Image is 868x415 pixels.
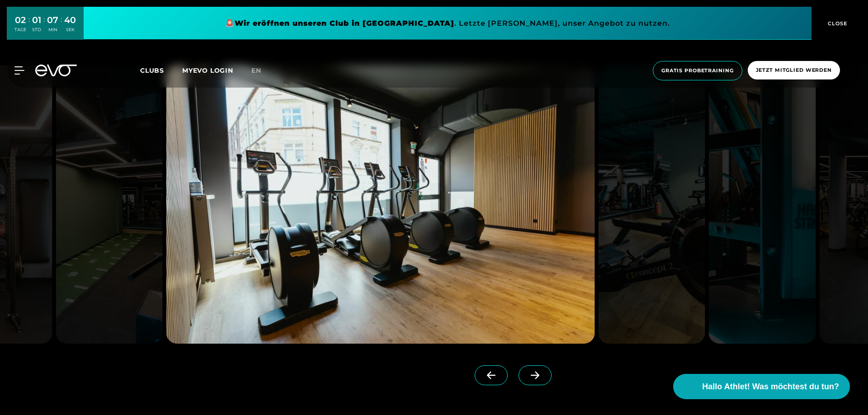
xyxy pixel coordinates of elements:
[14,27,26,33] div: TAGE
[756,66,832,74] span: Jetzt Mitglied werden
[811,7,861,40] button: CLOSE
[47,27,58,33] div: MIN
[650,61,745,80] a: Gratis Probetraining
[826,19,848,28] span: CLOSE
[745,61,843,80] a: Jetzt Mitglied werden
[182,66,233,75] a: MYEVO LOGIN
[598,65,705,344] img: evofitness
[251,65,272,76] a: en
[32,14,41,27] div: 01
[28,14,30,38] div: :
[709,65,816,344] img: evofitness
[251,66,261,75] span: en
[140,66,182,75] a: Clubs
[32,27,41,33] div: STD
[661,67,734,75] span: Gratis Probetraining
[14,14,26,27] div: 02
[56,65,163,344] img: evofitness
[166,65,594,344] img: evofitness
[673,374,850,399] button: Hallo Athlet! Was möchtest du tun?
[64,14,76,27] div: 40
[43,14,45,38] div: :
[64,27,76,33] div: SEK
[702,381,839,393] span: Hallo Athlet! Was möchtest du tun?
[47,14,58,27] div: 07
[140,66,164,75] span: Clubs
[61,14,62,38] div: :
